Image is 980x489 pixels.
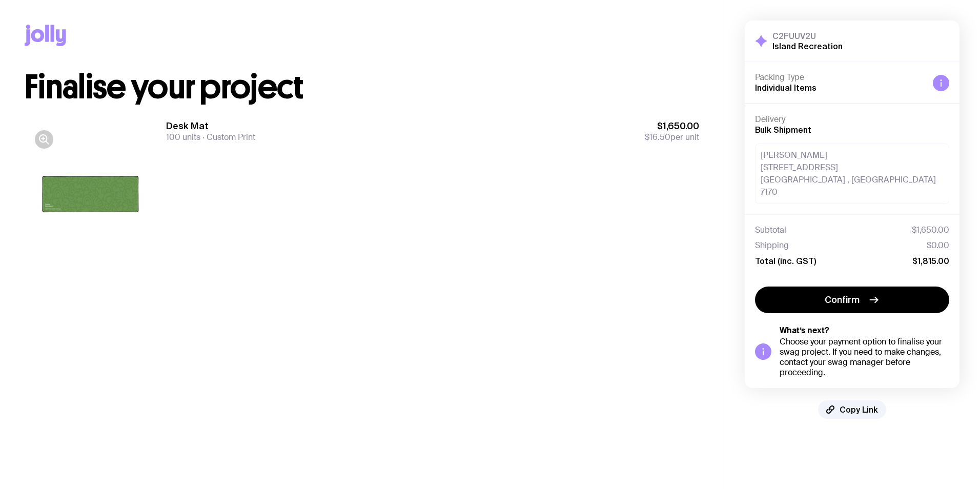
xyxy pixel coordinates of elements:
[645,120,699,132] span: $1,650.00
[755,225,786,235] span: Subtotal
[200,132,255,142] span: Custom Print
[755,125,811,134] span: Bulk Shipment
[755,114,949,125] h4: Delivery
[780,337,949,378] div: Choose your payment option to finalise your swag project. If you need to make changes, contact yo...
[645,132,670,142] span: $16.50
[755,256,816,266] span: Total (inc. GST)
[166,132,200,142] span: 100 units
[927,240,949,251] span: $0.00
[755,144,949,204] div: [PERSON_NAME] [STREET_ADDRESS] [GEOGRAPHIC_DATA] , [GEOGRAPHIC_DATA] 7170
[166,120,255,132] h3: Desk Mat
[840,404,878,415] span: Copy Link
[772,31,843,41] h3: C2FUUV2U
[825,294,860,306] span: Confirm
[912,225,949,235] span: $1,650.00
[755,72,925,83] h4: Packing Type
[780,325,949,336] h5: What’s next?
[755,287,949,313] button: Confirm
[818,400,886,419] button: Copy Link
[25,71,699,104] h1: Finalise your project
[772,41,843,51] h2: Island Recreation
[645,132,699,142] span: per unit
[755,83,816,92] span: Individual Items
[755,240,789,251] span: Shipping
[912,256,949,266] span: $1,815.00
